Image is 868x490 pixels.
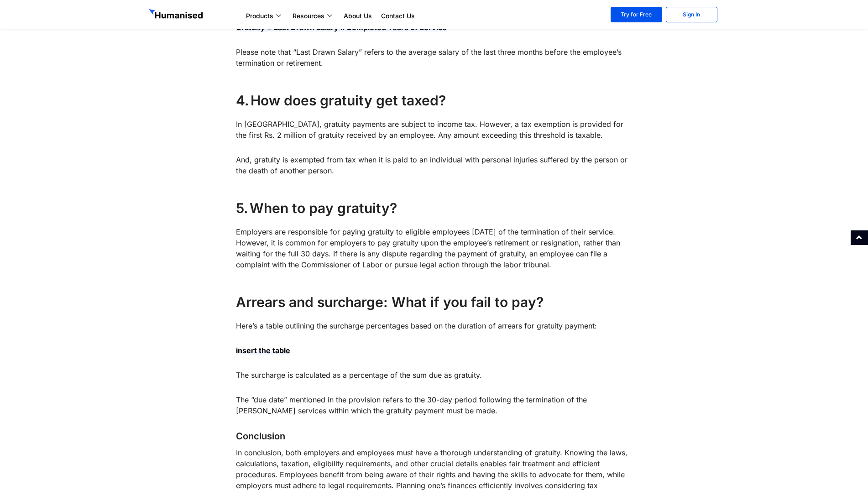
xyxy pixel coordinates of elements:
[666,7,717,22] a: Sign In
[236,346,290,355] strong: insert the table
[236,293,633,311] h4: Arrears and surcharge: What if you fail to pay?
[241,10,288,21] a: Products
[339,10,376,21] a: About Us
[288,10,339,21] a: Resources
[236,91,633,109] h4: 4. How does gratuity get taxed?
[236,226,633,270] p: Employers are responsible for paying gratuity to eligible employees [DATE] of the termination of ...
[236,320,633,331] p: Here’s a table outlining the surcharge percentages based on the duration of arrears for gratuity ...
[611,7,662,22] a: Try for Free
[236,199,633,217] h4: 5. When to pay gratuity?
[236,394,633,416] p: The “due date” mentioned in the provision refers to the 30-day period following the termination o...
[376,10,419,21] a: Contact Us
[149,9,204,21] img: GetHumanised Logo
[236,119,633,141] p: In [GEOGRAPHIC_DATA], gratuity payments are subject to income tax. However, a tax exemption is pr...
[236,47,633,68] p: Please note that “Last Drawn Salary” refers to the average salary of the last three months before...
[236,430,633,443] h6: Conclusion
[236,154,633,176] p: And, gratuity is exempted from tax when it is paid to an individual with personal injuries suffer...
[236,370,633,381] p: The surcharge is calculated as a percentage of the sum due as gratuity.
